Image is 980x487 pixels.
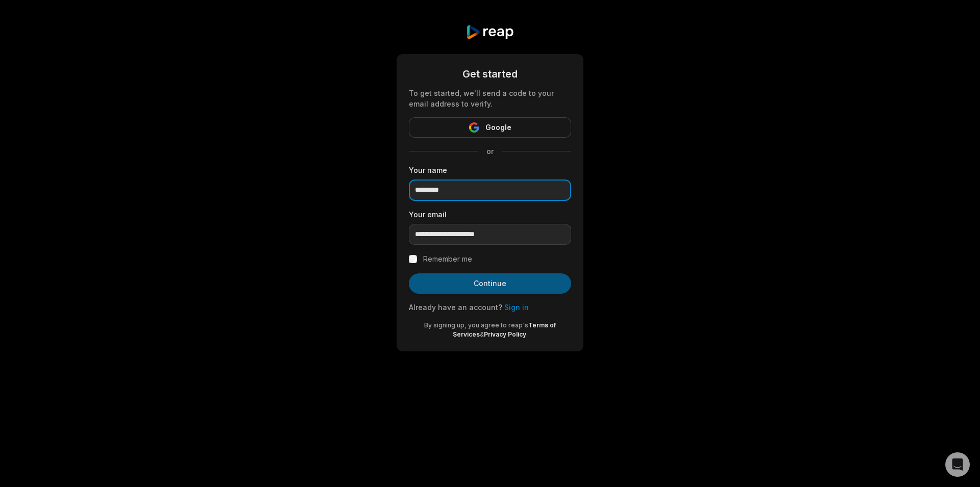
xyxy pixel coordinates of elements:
[484,330,526,338] a: Privacy Policy
[945,452,970,477] div: Open Intercom Messenger
[409,117,571,138] button: Google
[423,253,472,265] label: Remember me
[409,88,571,109] div: To get started, we'll send a code to your email address to verify.
[478,146,502,157] span: or
[409,303,502,312] span: Already have an account?
[526,330,528,338] span: .
[409,209,571,220] label: Your email
[424,321,528,329] span: By signing up, you agree to reap's
[480,330,484,338] span: &
[485,121,511,134] span: Google
[409,66,571,82] div: Get started
[504,303,529,312] a: Sign in
[465,24,514,40] img: reap
[409,165,571,175] label: Your name
[409,273,571,294] button: Continue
